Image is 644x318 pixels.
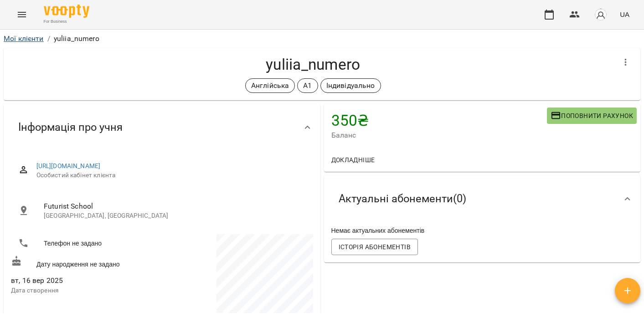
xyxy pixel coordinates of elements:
[11,234,160,252] li: Телефон не задано
[36,162,101,169] a: [URL][DOMAIN_NAME]
[54,33,99,44] p: yuliia_numero
[331,111,547,130] h4: 350 ₴
[245,78,295,93] div: Англійська
[330,224,635,237] div: Немає актуальних абонементів
[36,171,306,180] span: Особистий кабінет клієнта
[594,8,607,21] img: avatar_s.png
[11,286,160,295] p: Дата створення
[11,4,33,26] button: Menu
[547,108,637,124] button: Поповнити рахунок
[339,241,411,252] span: Історія абонементів
[251,80,289,91] p: Англійська
[331,130,547,141] span: Баланс
[44,201,306,212] span: Futurist School
[44,5,89,18] img: Voopty Logo
[326,80,375,91] p: Індивідуально
[320,78,381,93] div: Індивідуально
[297,78,318,93] div: А1
[4,34,44,43] a: Мої клієнти
[331,239,418,255] button: Історія абонементів
[44,19,89,25] span: For Business
[339,192,466,206] span: Актуальні абонементи ( 0 )
[11,275,160,286] span: вт, 16 вер 2025
[4,104,320,151] div: Інформація про учня
[44,211,306,221] p: [GEOGRAPHIC_DATA], [GEOGRAPHIC_DATA]
[616,6,633,23] button: UA
[331,154,375,165] span: Докладніше
[324,175,641,222] div: Актуальні абонементи(0)
[620,10,629,19] span: UA
[11,55,615,74] h4: yuliia_numero
[18,120,123,134] span: Інформація про учня
[4,33,640,44] nav: breadcrumb
[303,80,312,91] p: А1
[9,254,162,271] div: Дату народження не задано
[551,110,633,121] span: Поповнити рахунок
[328,152,379,168] button: Докладніше
[47,33,50,44] li: /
